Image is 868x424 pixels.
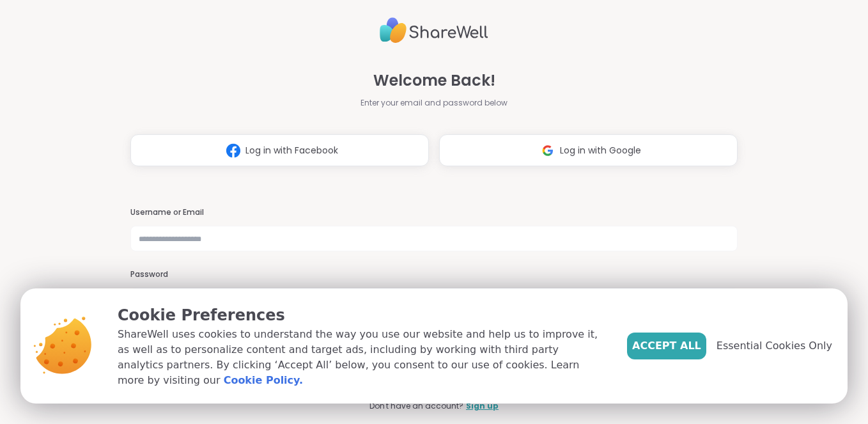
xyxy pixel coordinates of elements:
[118,304,607,327] p: Cookie Preferences
[560,144,641,157] span: Log in with Google
[439,134,738,166] button: Log in with Google
[130,134,429,166] button: Log in with Facebook
[245,144,338,157] span: Log in with Facebook
[360,97,508,109] span: Enter your email and password below
[632,338,701,354] span: Accept All
[221,139,245,162] img: ShareWell Logomark
[627,333,706,359] button: Accept All
[373,69,495,92] span: Welcome Back!
[130,207,738,218] h3: Username or Email
[130,269,738,280] h3: Password
[224,373,303,388] a: Cookie Policy.
[466,400,499,412] a: Sign up
[380,12,488,49] img: ShareWell Logo
[118,327,607,388] p: ShareWell uses cookies to understand the way you use our website and help us to improve it, as we...
[536,139,560,162] img: ShareWell Logomark
[369,400,463,412] span: Don't have an account?
[717,338,832,354] span: Essential Cookies Only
